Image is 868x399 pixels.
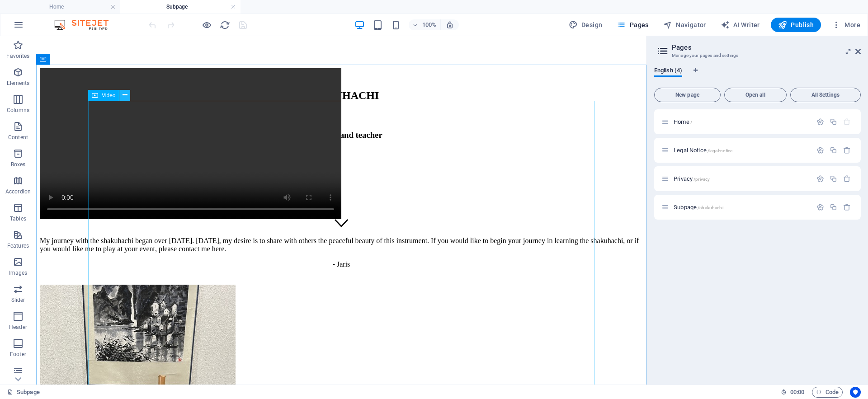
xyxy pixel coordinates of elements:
[671,176,812,182] div: Privacy/privacy
[7,387,40,398] a: Click to cancel selection. Double-click to open Pages
[7,107,29,114] p: Columns
[671,204,812,210] div: Subpage/shakuhachi
[663,20,706,29] span: Navigator
[10,215,26,222] p: Tables
[794,92,857,98] span: All Settings
[830,118,837,126] div: Duplicate
[690,120,692,125] span: /
[52,19,120,30] img: Editor Logo
[790,88,861,102] button: All Settings
[617,20,648,29] span: Pages
[654,67,861,84] div: Language Tabs
[672,52,843,60] h3: Manage your pages and settings
[7,242,29,249] p: Features
[446,21,454,29] i: On resize automatically adjust zoom level to fit chosen device.
[569,20,603,29] span: Design
[674,204,723,211] span: Click to open page
[674,175,710,182] span: Click to open page
[797,389,798,395] span: :
[6,52,29,60] p: Favorites
[11,161,26,168] p: Boxes
[10,351,26,358] p: Footer
[850,387,861,398] button: Usercentrics
[781,387,805,398] h6: Session time
[219,19,230,30] button: reload
[843,203,851,211] div: Remove
[660,18,710,32] button: Navigator
[5,188,31,195] p: Accordion
[654,65,682,78] span: English (4)
[816,175,824,183] div: Settings
[721,20,760,29] span: AI Writer
[843,146,851,154] div: Remove
[409,19,441,30] button: 100%
[830,175,837,183] div: Duplicate
[9,324,27,331] p: Header
[671,119,812,125] div: Home/
[201,19,212,30] button: Click here to leave preview mode and continue editing
[816,203,824,211] div: Settings
[674,118,692,125] span: Click to open page
[698,205,723,210] span: /shakuhachi
[220,20,230,30] i: Reload page
[120,2,241,12] h4: Subpage
[654,88,721,102] button: New page
[565,18,606,32] button: Design
[8,134,28,141] p: Content
[11,296,25,304] p: Slider
[830,146,837,154] div: Duplicate
[816,118,824,126] div: Settings
[717,18,764,32] button: AI Writer
[672,43,861,52] h2: Pages
[613,18,652,32] button: Pages
[832,20,860,29] span: More
[422,19,437,30] h6: 100%
[812,387,843,398] button: Code
[816,387,839,398] span: Code
[728,92,783,98] span: Open all
[565,18,606,32] div: Design (Ctrl+Alt+Y)
[830,203,837,211] div: Duplicate
[724,88,787,102] button: Open all
[816,146,824,154] div: Settings
[693,177,710,182] span: /privacy
[708,148,733,153] span: /legal-notice
[843,118,851,126] div: The startpage cannot be deleted
[771,18,821,32] button: Publish
[778,20,814,29] span: Publish
[658,92,717,98] span: New page
[674,147,732,154] span: Click to open page
[9,269,28,277] p: Images
[828,18,864,32] button: More
[102,93,115,98] span: Video
[843,175,851,183] div: Remove
[671,147,812,153] div: Legal Notice/legal-notice
[790,387,804,398] span: 00 00
[7,80,30,87] p: Elements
